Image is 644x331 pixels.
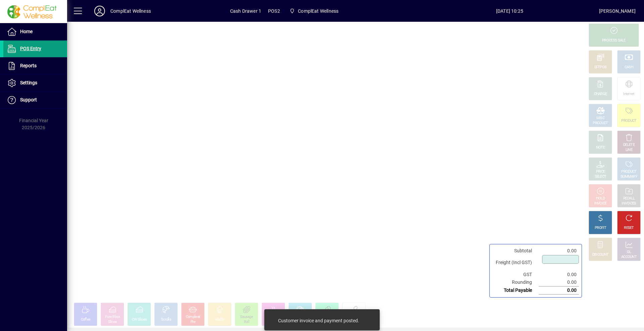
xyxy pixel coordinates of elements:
[492,286,539,295] td: Total Payable
[622,201,636,206] div: INVOICES
[3,58,67,74] a: Reports
[621,255,637,260] div: ACCOUNT
[186,315,200,320] div: Compleat
[595,226,606,231] div: PROFIT
[596,116,604,121] div: MISC
[20,29,33,34] span: Home
[230,6,261,16] span: Cash Drawer 1
[3,75,67,91] a: Settings
[420,6,599,16] span: [DATE] 10:25
[278,317,359,324] div: Customer invoice and payment posted.
[595,174,606,179] div: SELECT
[110,6,151,16] div: ComplEat Wellness
[244,320,249,325] div: Roll
[626,148,632,153] div: LINE
[240,315,253,320] div: Sausage
[492,255,539,271] td: Freight (Incl GST)
[268,6,280,16] span: POS2
[592,252,608,257] div: DISCOUNT
[492,271,539,278] td: GST
[599,6,636,16] div: [PERSON_NAME]
[20,80,37,85] span: Settings
[539,271,579,278] td: 0.00
[89,5,110,17] button: Profile
[596,169,605,174] div: PRICE
[596,196,605,201] div: HOLD
[602,38,626,43] div: PROCESS SALE
[539,247,579,255] td: 0.00
[627,250,631,255] div: GL
[623,92,634,97] div: Internet
[298,6,338,16] span: ComplEat Wellness
[81,317,91,322] div: Coffee
[623,143,635,148] div: DELETE
[492,278,539,286] td: Rounding
[215,317,225,322] div: Muffin
[3,23,67,40] a: Home
[594,65,607,70] div: EFTPOS
[621,169,636,174] div: PRODUCT
[108,320,117,325] div: Slices
[621,118,636,123] div: PRODUCT
[621,174,637,179] div: SUMMARY
[20,97,37,102] span: Support
[105,315,120,320] div: Pure Bliss
[625,65,633,70] div: CASH
[20,63,37,68] span: Reports
[593,121,608,126] div: PRODUCT
[132,317,147,322] div: CW Slices
[161,317,171,322] div: Scrolls
[539,286,579,295] td: 0.00
[287,5,341,17] span: ComplEat Wellness
[191,320,195,325] div: Pie
[539,278,579,286] td: 0.00
[623,196,635,201] div: RECALL
[3,92,67,108] a: Support
[594,92,607,97] div: CHARGE
[596,145,605,150] div: NOTE
[20,46,41,51] span: POS Entry
[492,247,539,255] td: Subtotal
[594,201,606,206] div: INVOICE
[624,226,634,231] div: RESET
